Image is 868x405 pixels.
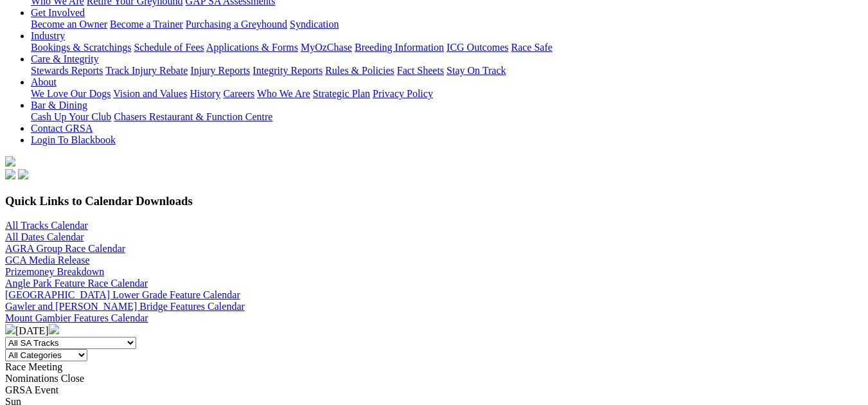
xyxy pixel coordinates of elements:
a: All Dates Calendar [5,231,84,242]
a: Become an Owner [31,19,107,30]
div: [DATE] [5,324,863,337]
img: twitter.svg [18,169,28,179]
a: Race Safe [511,42,552,53]
a: Become a Trainer [110,19,183,30]
a: Injury Reports [190,65,250,76]
a: Bookings & Scratchings [31,42,131,53]
div: Bar & Dining [31,111,863,123]
a: Privacy Policy [373,88,433,99]
img: facebook.svg [5,169,15,179]
a: All Tracks Calendar [5,220,88,231]
img: logo-grsa-white.png [5,156,15,166]
a: Chasers Restaurant & Function Centre [114,111,272,122]
a: History [190,88,220,99]
div: Get Involved [31,19,863,30]
a: ICG Outcomes [447,42,508,53]
a: Breeding Information [355,42,444,53]
a: Angle Park Feature Race Calendar [5,278,148,289]
a: Stay On Track [447,65,506,76]
a: Stewards Reports [31,65,103,76]
a: Fact Sheets [397,65,444,76]
a: Careers [223,88,254,99]
div: About [31,88,863,100]
a: MyOzChase [301,42,352,53]
a: Contact GRSA [31,123,93,134]
a: Mount Gambier Features Calendar [5,312,148,323]
a: Vision and Values [113,88,187,99]
a: Industry [31,30,65,41]
img: chevron-left-pager-white.svg [5,324,15,334]
a: Schedule of Fees [134,42,204,53]
div: Care & Integrity [31,65,863,76]
a: Purchasing a Greyhound [186,19,287,30]
a: Rules & Policies [325,65,394,76]
div: Industry [31,42,863,53]
a: Strategic Plan [313,88,370,99]
a: We Love Our Dogs [31,88,111,99]
a: About [31,76,57,87]
a: Integrity Reports [252,65,323,76]
a: [GEOGRAPHIC_DATA] Lower Grade Feature Calendar [5,289,240,300]
a: AGRA Group Race Calendar [5,243,125,254]
a: Care & Integrity [31,53,99,64]
a: Prizemoney Breakdown [5,266,104,277]
a: Login To Blackbook [31,134,116,145]
div: Nominations Close [5,373,863,384]
img: chevron-right-pager-white.svg [49,324,59,334]
div: GRSA Event [5,384,863,396]
a: Who We Are [257,88,310,99]
a: Gawler and [PERSON_NAME] Bridge Features Calendar [5,301,245,312]
a: Syndication [290,19,339,30]
a: Track Injury Rebate [105,65,188,76]
a: GCA Media Release [5,255,90,265]
a: Cash Up Your Club [31,111,111,122]
a: Applications & Forms [206,42,298,53]
a: Bar & Dining [31,100,87,111]
a: Get Involved [31,7,85,18]
div: Race Meeting [5,361,863,373]
h3: Quick Links to Calendar Downloads [5,194,863,208]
